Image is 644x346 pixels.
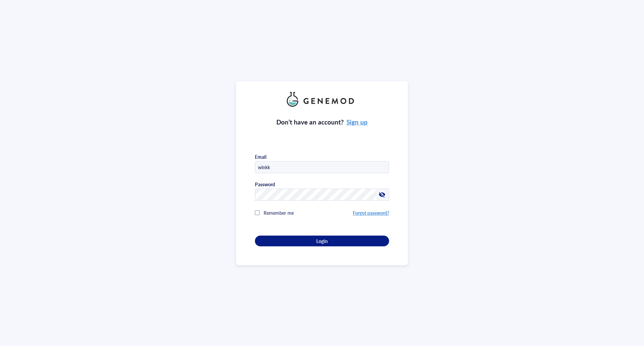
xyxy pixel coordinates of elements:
div: Password [255,181,275,187]
a: Sign up [346,117,368,127]
button: Login [255,236,389,246]
span: Remember me [264,209,294,216]
img: genemod_logo_light-BcqUzbGq.png [287,92,357,107]
span: Login [316,238,328,244]
div: Email [255,154,266,160]
a: Forgot password? [353,209,389,216]
div: Don’t have an account? [276,117,368,127]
